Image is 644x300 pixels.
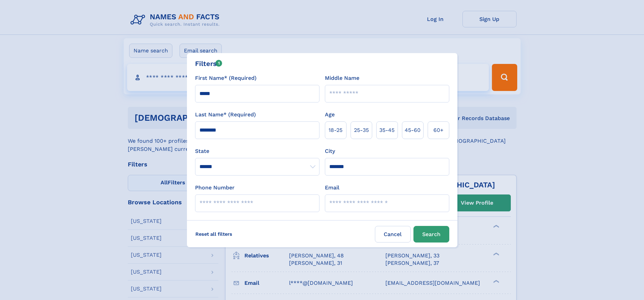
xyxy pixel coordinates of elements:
[191,226,237,242] label: Reset all filters
[195,147,319,155] label: State
[413,226,449,243] button: Search
[405,126,421,134] span: 45‑60
[325,184,339,192] label: Email
[354,126,369,134] span: 25‑35
[195,59,222,69] div: Filters
[433,126,444,134] span: 60+
[195,74,257,82] label: First Name* (Required)
[325,74,359,82] label: Middle Name
[379,126,395,134] span: 35‑45
[195,184,235,192] label: Phone Number
[329,126,342,134] span: 18‑25
[325,147,335,155] label: City
[195,111,256,119] label: Last Name* (Required)
[375,226,411,243] label: Cancel
[325,111,335,119] label: Age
